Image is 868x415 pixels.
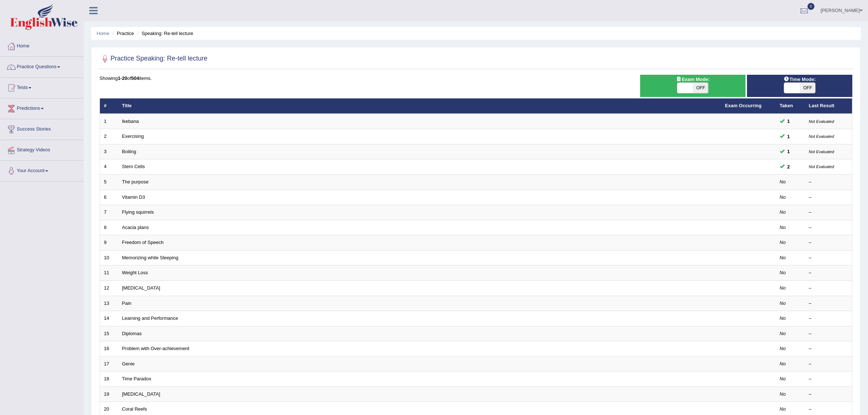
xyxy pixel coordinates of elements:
[122,285,160,291] a: [MEDICAL_DATA]
[122,391,160,397] a: [MEDICAL_DATA]
[781,75,819,83] span: Time Mode:
[100,114,118,129] td: 1
[122,270,148,275] a: Weight Loss
[100,341,118,357] td: 16
[100,387,118,402] td: 19
[100,190,118,205] td: 6
[122,361,135,366] a: Genie
[122,346,190,351] a: Problem with Over-achievement
[785,133,793,140] span: You can still take this question
[776,98,805,114] th: Taken
[805,98,852,114] th: Last Result
[809,285,848,292] div: –
[809,330,848,337] div: –
[809,209,848,216] div: –
[809,179,848,186] div: –
[780,406,786,412] em: No
[122,376,151,381] a: Time Paradox
[809,224,848,231] div: –
[780,255,786,260] em: No
[97,31,109,36] a: Home
[780,331,786,336] em: No
[780,361,786,366] em: No
[100,280,118,296] td: 12
[807,3,815,10] span: 0
[725,103,762,108] a: Exam Occurring
[780,209,786,215] em: No
[135,30,193,37] li: Speaking: Re-tell lecture
[122,133,144,139] a: Exercising
[780,346,786,351] em: No
[122,149,136,154] a: Boiling
[809,164,834,169] small: Not Evaluated
[100,235,118,251] td: 9
[122,209,154,215] a: Flying squirrels
[809,315,848,322] div: –
[809,239,848,246] div: –
[673,75,712,83] span: Exam Mode:
[0,78,83,96] a: Tests
[780,391,786,397] em: No
[122,255,179,260] a: Memorizing while Sleeping
[809,391,848,398] div: –
[122,119,139,124] a: Ikebana
[100,98,118,114] th: #
[0,57,83,75] a: Practice Questions
[100,53,207,64] h2: Practice Speaking: Re-tell lecture
[131,75,139,81] b: 504
[780,376,786,381] em: No
[100,296,118,311] td: 13
[122,194,145,200] a: Vitamin D3
[809,376,848,383] div: –
[100,205,118,220] td: 7
[122,179,149,185] a: The purpose
[809,119,834,124] small: Not Evaluated
[809,194,848,201] div: –
[780,194,786,200] em: No
[809,255,848,261] div: –
[785,148,793,155] span: You can still take this question
[799,83,815,93] span: OFF
[0,140,83,158] a: Strategy Videos
[100,144,118,159] td: 3
[100,175,118,190] td: 5
[693,83,708,93] span: OFF
[100,75,852,82] div: Showing of items.
[809,406,848,413] div: –
[809,134,834,139] small: Not Evaluated
[0,119,83,137] a: Success Stories
[0,161,83,179] a: Your Account
[780,225,786,230] em: No
[110,30,134,37] li: Practice
[118,98,721,114] th: Title
[122,164,145,169] a: Stem Cells
[100,250,118,265] td: 10
[785,163,793,171] span: You can still take this question
[100,129,118,144] td: 2
[780,270,786,275] em: No
[100,356,118,372] td: 17
[780,285,786,291] em: No
[809,269,848,276] div: –
[100,372,118,387] td: 18
[122,300,132,306] a: Pain
[809,300,848,307] div: –
[640,75,746,97] div: Show exams occurring in exams
[780,315,786,321] em: No
[122,225,149,230] a: Acacia plans
[785,117,793,125] span: You can still take this question
[780,240,786,245] em: No
[122,406,147,412] a: Coral Reefs
[780,179,786,185] em: No
[100,265,118,281] td: 11
[100,159,118,175] td: 4
[100,311,118,326] td: 14
[0,36,83,54] a: Home
[809,361,848,368] div: –
[118,75,127,81] b: 1-20
[100,326,118,341] td: 15
[0,98,83,117] a: Predictions
[100,220,118,235] td: 8
[122,240,164,245] a: Freedom of Speech
[809,345,848,352] div: –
